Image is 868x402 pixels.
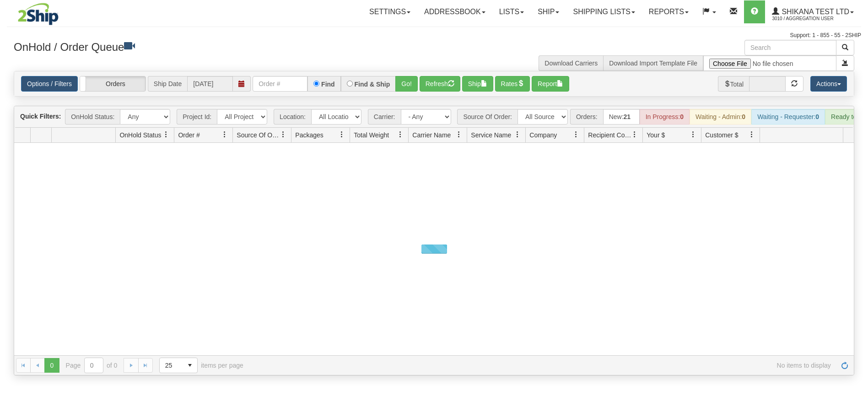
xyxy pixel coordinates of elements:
[680,113,684,120] strong: 0
[471,130,511,140] span: Service Name
[627,127,642,142] a: Recipient Country filter column settings
[718,76,749,92] span: Total
[751,109,825,125] div: Waiting - Requester:
[80,76,146,91] label: Orders
[705,130,738,140] span: Customer $
[836,40,854,55] button: Search
[253,76,307,92] input: Order #
[334,127,350,142] a: Packages filter column settings
[640,109,690,125] div: In Progress:
[510,127,525,142] a: Service Name filter column settings
[417,0,492,23] a: Addressbook
[159,358,243,373] span: items per page
[275,127,291,142] a: Source Of Order filter column settings
[647,130,665,140] span: Your $
[7,32,861,39] div: Support: 1 - 855 - 55 - 2SHIP
[412,130,451,140] span: Carrier Name
[237,130,280,140] span: Source Of Order
[642,0,695,23] a: Reports
[568,127,584,142] a: Company filter column settings
[495,76,530,92] button: Rates
[529,130,557,140] span: Company
[66,358,118,373] span: Page of 0
[420,76,460,92] button: Refresh
[7,2,70,26] img: logo3010.jpg
[744,40,836,55] input: Search
[609,60,697,67] a: Download Import Template File
[14,106,854,128] div: grid toolbar
[183,358,197,373] span: select
[532,76,569,92] button: Report
[685,127,701,142] a: Your $ filter column settings
[321,81,335,87] label: Find
[531,0,566,23] a: Ship
[21,76,78,92] a: Options / Filters
[368,109,401,125] span: Carrier:
[624,113,631,120] strong: 21
[148,76,187,92] span: Ship Date
[492,0,531,23] a: Lists
[165,361,177,370] span: 25
[159,358,198,373] span: Page sizes drop down
[603,109,640,125] div: New:
[744,127,760,142] a: Customer $ filter column settings
[545,60,598,67] a: Download Carriers
[256,362,831,369] span: No items to display
[355,81,390,87] label: Find & Ship
[588,130,631,140] span: Recipient Country
[178,130,199,140] span: Order #
[690,109,751,125] div: Waiting - Admin:
[847,154,867,248] iframe: chat widget
[772,14,841,23] span: 3010 / Aggregation User
[119,130,161,140] span: OnHold Status
[570,109,603,125] span: Orders:
[354,130,389,140] span: Total Weight
[703,55,836,71] input: Import
[362,0,417,23] a: Settings
[765,0,861,23] a: Shikana Test Ltd 3010 / Aggregation User
[810,76,847,92] button: Actions
[393,127,408,142] a: Total Weight filter column settings
[462,76,493,92] button: Ship
[44,358,59,373] span: Page 0
[217,127,232,142] a: Order # filter column settings
[779,8,849,16] span: Shikana Test Ltd
[742,113,745,120] strong: 0
[815,113,819,120] strong: 0
[451,127,467,142] a: Carrier Name filter column settings
[20,112,61,121] label: Quick Filters:
[14,40,427,53] h3: OnHold / Order Queue
[395,76,418,92] button: Go!
[566,0,642,23] a: Shipping lists
[65,109,120,125] span: OnHold Status:
[177,109,217,125] span: Project Id:
[457,109,518,125] span: Source Of Order:
[274,109,311,125] span: Location:
[837,358,852,373] a: Refresh
[158,127,174,142] a: OnHold Status filter column settings
[295,130,323,140] span: Packages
